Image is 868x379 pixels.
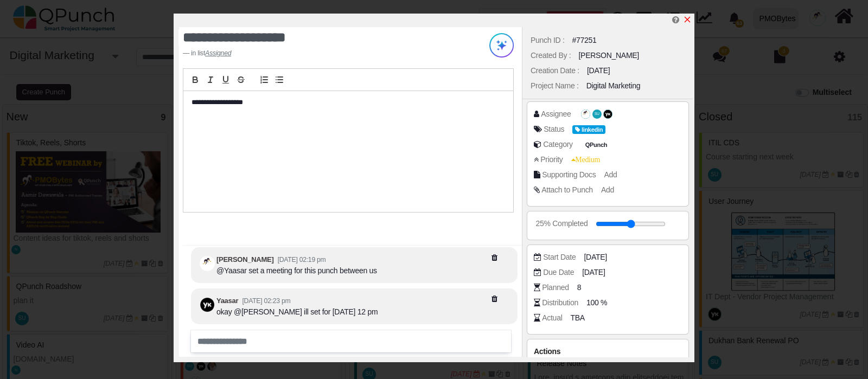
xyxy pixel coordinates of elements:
[572,35,597,46] div: #77251
[604,170,617,179] span: Add
[242,297,291,305] small: [DATE] 02:23 pm
[216,306,378,318] div: okay @[PERSON_NAME] ill set for [DATE] 12 pm
[581,110,590,119] img: avatar
[205,49,231,57] cite: Source Title
[572,124,605,135] span: <div><span class="badge badge-secondary" style="background-color: #009CE0"> <i class="fa fa-tag p...
[672,16,679,24] i: Edit Punch
[570,312,584,324] span: TBA
[586,297,607,309] span: 100 %
[683,15,692,24] svg: x
[581,110,590,119] span: Aamir Pmobytes
[534,347,560,356] span: Actions
[531,65,579,76] div: Creation Date :
[544,124,564,135] div: Status
[683,15,692,24] a: x
[587,65,610,76] div: [DATE]
[216,265,377,277] div: @Yaasar set a meeting for this punch between us
[536,218,588,229] div: 25% Completed
[542,282,569,293] div: Planned
[543,267,574,278] div: Due Date
[489,33,514,57] img: Try writing with AI
[603,110,612,119] img: avatar
[542,312,562,324] div: Actual
[577,282,582,293] span: 8
[542,169,596,181] div: Supporting Docs
[583,140,609,150] span: QPunch
[183,48,456,58] footer: in list
[571,156,601,163] span: Medium
[582,267,605,278] span: [DATE]
[541,184,593,196] div: Attach to Punch
[601,185,614,194] span: Add
[542,297,578,309] div: Distribution
[578,50,639,61] div: [PERSON_NAME]
[216,255,273,264] b: [PERSON_NAME]
[278,256,326,264] small: [DATE] 02:19 pm
[205,49,231,57] u: Assigned
[216,297,238,305] b: Yaasar
[584,252,607,263] span: [DATE]
[595,112,599,116] span: SU
[572,125,605,134] span: linkedin
[592,110,602,119] span: Safi Ullah
[543,139,573,150] div: Category
[586,80,641,92] div: Digital Marketing
[603,110,612,119] span: Yaasar
[531,50,571,61] div: Created By :
[531,80,579,92] div: Project Name :
[541,108,571,120] div: Assignee
[531,35,565,46] div: Punch ID :
[543,252,576,263] div: Start Date
[540,154,563,165] div: Priority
